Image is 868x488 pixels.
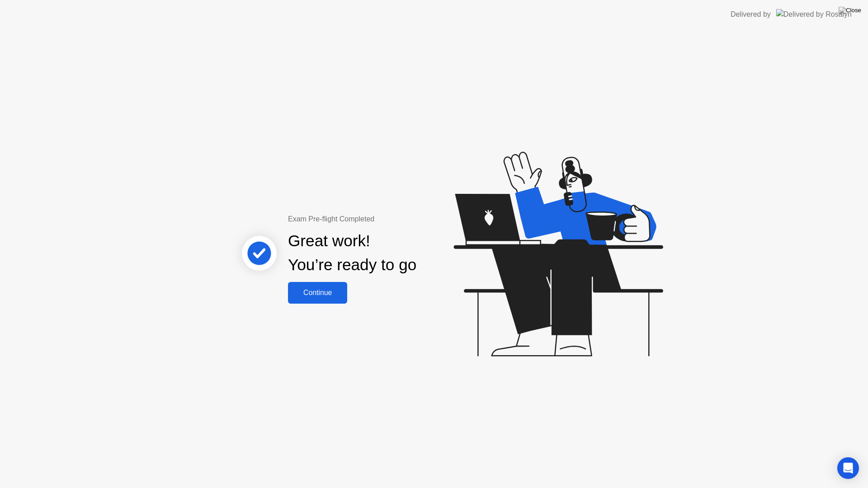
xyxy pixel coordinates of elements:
div: Exam Pre-flight Completed [288,214,475,225]
div: Open Intercom Messenger [837,457,859,479]
img: Delivered by Rosalyn [776,9,852,19]
button: Continue [288,282,347,304]
div: Continue [291,289,344,297]
div: Delivered by [731,9,771,20]
div: Great work! You’re ready to go [288,229,416,277]
img: Close [839,7,861,14]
